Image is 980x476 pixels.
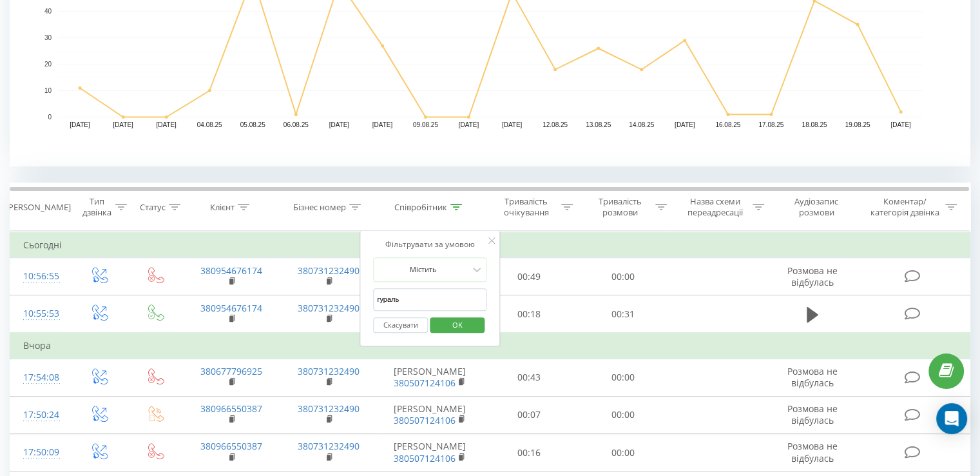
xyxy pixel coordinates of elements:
[44,8,52,15] text: 40
[378,434,483,471] td: [PERSON_NAME]
[936,403,967,434] div: Open Intercom Messenger
[394,414,456,426] a: 380507124106
[10,333,970,359] td: Вчора
[156,121,177,128] text: [DATE]
[298,365,360,377] a: 380731232490
[113,121,133,128] text: [DATE]
[373,317,428,333] button: Скасувати
[44,61,52,68] text: 20
[293,202,346,213] div: Бізнес номер
[373,238,486,251] div: Фільтрувати за умовою
[210,202,235,213] div: Клієнт
[483,359,576,396] td: 00:43
[779,196,854,218] div: Аудіозапис розмови
[787,365,838,389] span: Розмова не відбулась
[200,264,262,277] a: 380954676174
[283,121,309,128] text: 06.08.25
[200,302,262,314] a: 380954676174
[48,114,52,121] text: 0
[10,232,970,258] td: Сьогодні
[543,121,568,128] text: 12.08.25
[23,440,57,465] div: 17:50:09
[6,202,71,213] div: [PERSON_NAME]
[715,121,740,128] text: 16.08.25
[200,440,262,452] a: 380966550387
[240,121,265,128] text: 05.08.25
[373,288,486,311] input: Введіть значення
[576,434,669,471] td: 00:00
[394,452,456,464] a: 380507124106
[329,121,350,128] text: [DATE]
[576,295,669,333] td: 00:31
[802,121,827,128] text: 18.08.25
[675,121,695,128] text: [DATE]
[140,202,166,213] div: Статус
[682,196,749,218] div: Назва схеми переадресації
[629,121,654,128] text: 14.08.25
[44,34,52,41] text: 30
[378,396,483,433] td: [PERSON_NAME]
[459,121,479,128] text: [DATE]
[200,365,262,377] a: 380677796925
[787,402,838,426] span: Розмова не відбулась
[298,440,360,452] a: 380731232490
[200,402,262,415] a: 380966550387
[576,359,669,396] td: 00:00
[439,315,476,335] span: OK
[23,402,57,428] div: 17:50:24
[23,301,57,326] div: 10:55:53
[378,359,483,396] td: [PERSON_NAME]
[298,402,360,415] a: 380731232490
[394,202,447,213] div: Співробітник
[867,196,942,218] div: Коментар/категорія дзвінка
[430,317,485,333] button: OK
[298,302,360,314] a: 380731232490
[586,121,611,128] text: 13.08.25
[372,121,393,128] text: [DATE]
[588,196,652,218] div: Тривалість розмови
[845,121,870,128] text: 19.08.25
[81,196,111,218] div: Тип дзвінка
[70,121,90,128] text: [DATE]
[197,121,222,128] text: 04.08.25
[483,295,576,333] td: 00:18
[44,87,52,94] text: 10
[758,121,783,128] text: 17.08.25
[576,258,669,295] td: 00:00
[483,434,576,471] td: 00:16
[494,196,559,218] div: Тривалість очікування
[23,365,57,390] div: 17:54:08
[787,264,838,288] span: Розмова не відбулась
[298,264,360,277] a: 380731232490
[483,258,576,295] td: 00:49
[787,440,838,464] span: Розмова не відбулась
[23,264,57,289] div: 10:56:55
[483,396,576,433] td: 00:07
[890,121,911,128] text: [DATE]
[502,121,523,128] text: [DATE]
[576,396,669,433] td: 00:00
[394,377,456,389] a: 380507124106
[413,121,438,128] text: 09.08.25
